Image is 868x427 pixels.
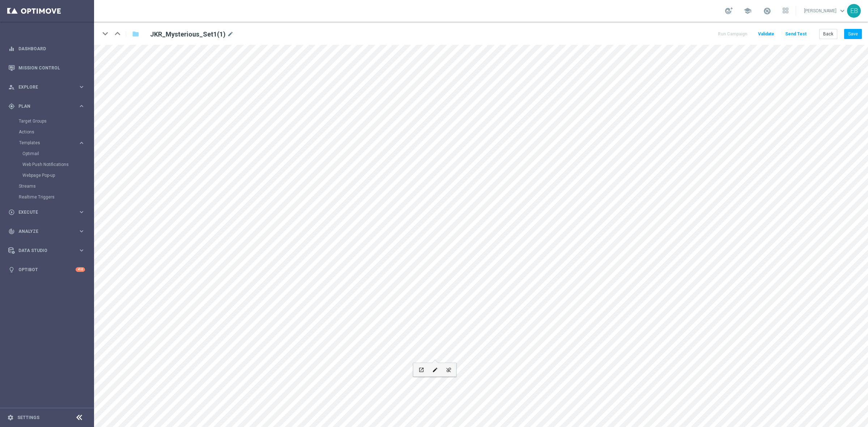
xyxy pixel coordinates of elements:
a: Streams [19,183,75,189]
div: Target Groups [19,116,93,127]
div: Realtime Triggers [19,192,93,202]
i: person_search [8,84,15,90]
span: Execute [18,210,78,214]
div: +10 [76,267,85,272]
div: Streams [19,181,93,192]
a: Optimail [22,151,75,157]
a: Actions [19,129,75,135]
div: Explore [8,84,78,90]
button: Mission Control [8,65,85,71]
a: Target Groups [19,118,75,124]
button: lightbulb Optibot +10 [8,267,85,273]
button: track_changes Analyze keyboard_arrow_right [8,229,85,234]
div: Templates [19,137,93,181]
i: keyboard_arrow_right [78,103,85,110]
i: open_in_new [418,367,424,373]
div: Optibot [8,260,85,279]
a: [PERSON_NAME]keyboard_arrow_down [803,5,847,16]
button: Remove link [442,363,455,376]
a: Dashboard [18,39,85,58]
i: gps_fixed [8,103,15,110]
button: play_circle_outline Execute keyboard_arrow_right [8,209,85,215]
button: Edit Link [428,363,442,376]
span: Validate [758,31,774,37]
i: equalizer [8,46,15,52]
i: mode_edit [227,30,234,39]
div: Actions [19,127,93,137]
i: play_circle_outline [8,209,15,215]
button: Back [819,29,837,39]
span: Explore [18,85,78,89]
a: Mission Control [18,58,85,77]
button: person_search Explore keyboard_arrow_right [8,84,85,90]
span: Analyze [18,229,78,234]
div: Data Studio [8,247,78,254]
a: Settings [17,415,39,420]
i: lightbulb [8,266,15,273]
div: Plan [8,103,78,110]
i: keyboard_arrow_right [78,209,85,215]
i: settings [7,414,14,421]
a: Web Push Notifications [22,162,75,167]
button: folder [131,28,140,40]
a: Optibot [18,260,76,279]
button: Open Link [414,363,428,376]
div: Web Push Notifications [22,159,93,170]
i: keyboard_arrow_right [78,228,85,235]
button: Save [844,29,862,39]
h2: JKR_Mysterious_Set1(1) [150,30,226,39]
div: Mission Control [8,58,85,77]
div: Webpage Pop-up [22,170,93,181]
a: Webpage Pop-up [22,172,75,178]
div: EB [847,4,861,18]
i: track_changes [8,228,15,235]
i: keyboard_arrow_right [78,140,85,146]
a: Realtime Triggers [19,194,75,200]
span: Templates [19,141,71,145]
i: keyboard_arrow_right [78,247,85,254]
button: equalizer Dashboard [8,46,85,52]
i: keyboard_arrow_right [78,84,85,90]
div: Dashboard [8,39,85,58]
div: Optimail [22,148,93,159]
button: Templates keyboard_arrow_right [19,140,85,146]
div: Analyze [8,228,78,235]
button: Data Studio keyboard_arrow_right [8,248,85,253]
i: folder [132,30,139,38]
span: Plan [18,104,78,108]
div: Templates [19,141,78,145]
button: Send Test [784,29,808,39]
button: gps_fixed Plan keyboard_arrow_right [8,103,85,109]
span: school [744,7,752,15]
i: edit [432,367,438,373]
span: Data Studio [18,248,78,253]
div: Execute [8,209,78,215]
span: keyboard_arrow_down [838,7,846,15]
button: Validate [757,29,775,39]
